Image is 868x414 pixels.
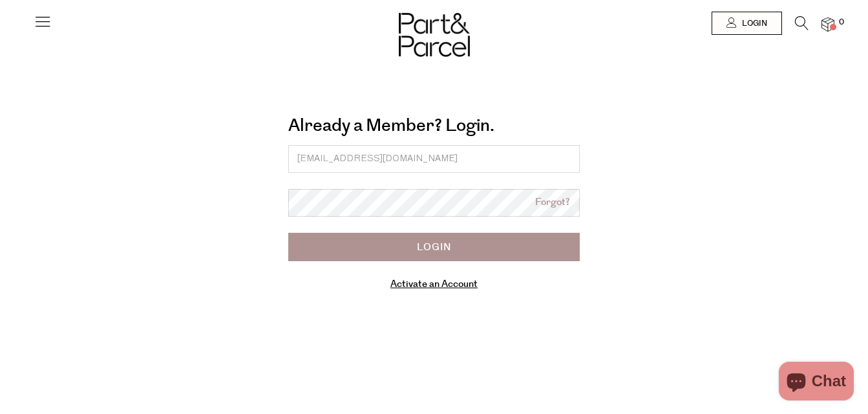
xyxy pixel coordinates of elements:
[739,18,767,29] span: Login
[836,17,847,28] span: 0
[288,145,580,173] input: Email
[390,277,478,291] a: Activate an Account
[775,362,858,404] inbox-online-store-chat: Shopify online store chat
[399,13,470,57] img: Part&Parcel
[288,111,494,141] a: Already a Member? Login.
[288,233,580,261] input: Login
[712,12,782,35] a: Login
[535,195,570,210] a: Forgot?
[821,17,834,31] a: 0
